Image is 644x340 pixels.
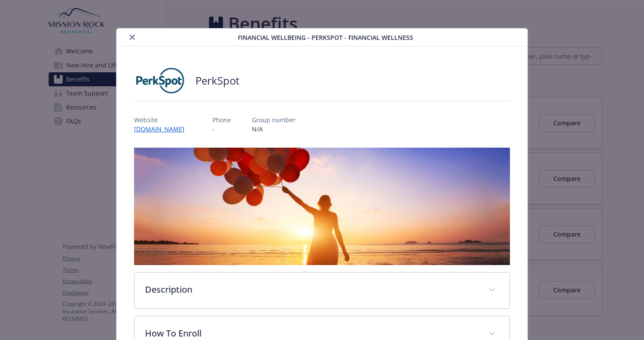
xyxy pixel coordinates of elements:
[238,33,413,42] span: Financial Wellbeing - PerkSpot - Financial Wellness
[252,115,296,124] p: Group number
[145,283,478,296] p: Description
[134,125,191,133] a: [DOMAIN_NAME]
[212,124,231,134] p: -
[127,32,138,42] button: close
[252,124,296,134] p: N/A
[134,273,510,308] div: Description
[195,73,240,88] h2: PerkSpot
[134,115,191,124] p: Website
[134,148,510,265] img: banner
[134,67,187,94] img: PerkSpot
[212,115,231,124] p: Phone
[145,327,478,340] p: How To Enroll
